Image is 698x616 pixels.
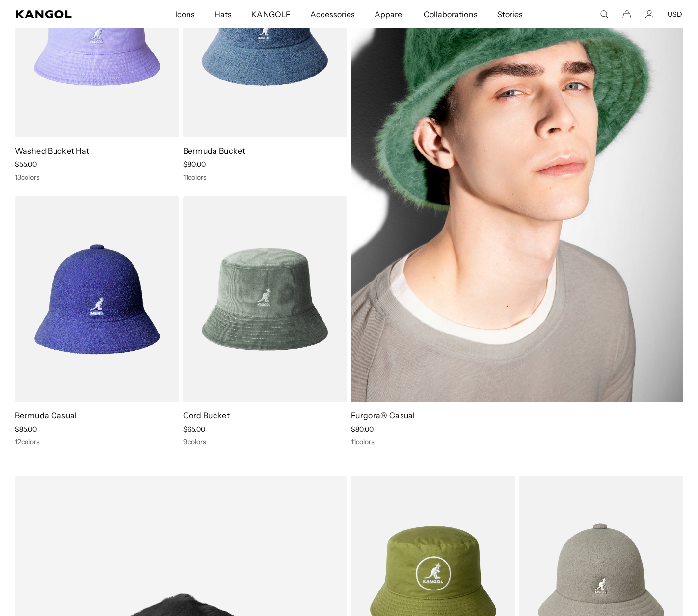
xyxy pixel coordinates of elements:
[183,411,230,420] a: Cord Bucket
[668,10,682,19] button: USD
[183,425,205,434] span: $65.00
[15,425,37,434] span: $85.00
[183,196,348,402] img: Cord Bucket
[351,411,415,420] a: Furgora® Casual
[15,160,37,169] span: $55.00
[622,10,631,19] button: Cart
[15,411,77,420] a: Bermuda Casual
[645,10,654,19] a: Account
[183,146,245,155] a: Bermuda Bucket
[15,146,89,155] a: Washed Bucket Hat
[16,10,115,18] a: Kangol
[15,196,179,402] img: Bermuda Casual
[600,10,609,19] summary: Search here
[15,437,179,446] div: 12 colors
[183,160,206,169] span: $80.00
[183,437,348,446] div: 9 colors
[351,437,683,446] div: 11 colors
[15,173,179,181] div: 13 colors
[351,425,374,434] span: $80.00
[183,173,348,181] div: 11 colors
